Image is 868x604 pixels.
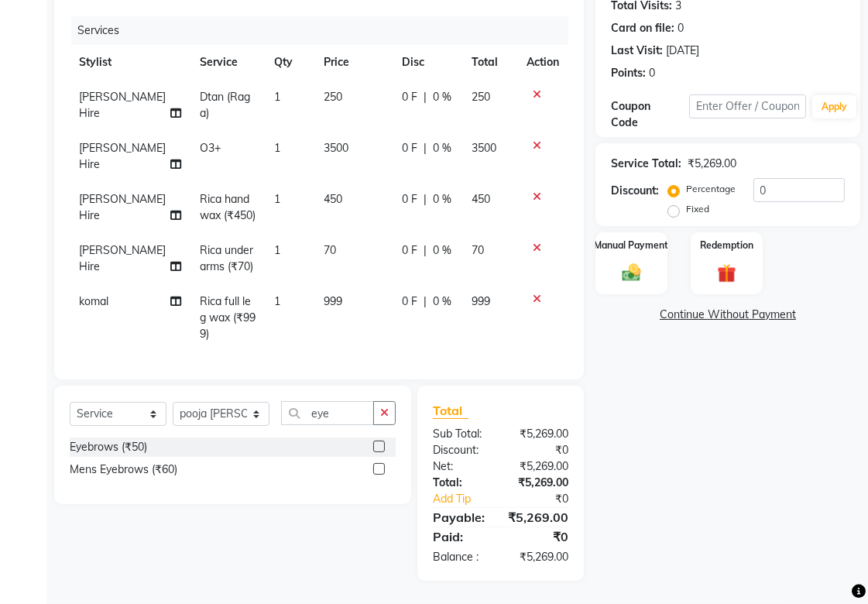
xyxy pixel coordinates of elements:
th: Qty [265,45,314,80]
span: 250 [472,90,490,104]
span: komal [79,294,108,308]
span: 450 [324,192,342,206]
span: 1 [274,90,280,104]
span: 70 [472,243,484,257]
span: 3500 [324,141,348,155]
span: 1 [274,192,280,206]
div: 0 [649,65,655,81]
span: 0 F [402,140,417,156]
span: Rica hand wax (₹450) [200,192,256,222]
a: Continue Without Payment [599,307,857,323]
div: Last Visit: [611,43,663,59]
span: | [424,191,427,208]
div: [DATE] [666,43,699,59]
span: Rica full leg wax (₹999) [200,294,256,341]
span: 999 [324,294,342,308]
span: | [424,89,427,105]
span: [PERSON_NAME] Hire [79,192,166,222]
img: _cash.svg [616,262,647,283]
span: 0 % [433,140,451,156]
span: 0 F [402,293,417,310]
button: Apply [812,95,856,118]
div: ₹5,269.00 [496,508,580,527]
span: Rica under arms (₹70) [200,243,253,273]
div: Services [71,16,580,45]
div: ₹5,269.00 [501,426,581,442]
div: ₹0 [501,442,581,458]
input: Enter Offer / Coupon Code [689,94,806,118]
label: Manual Payment [595,239,669,252]
div: Paid: [421,527,501,546]
div: Total: [421,475,501,491]
span: 0 % [433,242,451,259]
div: ₹5,269.00 [501,549,581,565]
span: Total [433,403,468,419]
div: ₹5,269.00 [501,458,581,475]
span: 70 [324,243,336,257]
div: Coupon Code [611,98,689,131]
span: 1 [274,294,280,308]
th: Disc [393,45,462,80]
span: [PERSON_NAME] Hire [79,90,166,120]
div: ₹5,269.00 [501,475,581,491]
th: Total [462,45,517,80]
th: Action [517,45,568,80]
div: Net: [421,458,501,475]
span: 0 % [433,293,451,310]
div: Sub Total: [421,426,501,442]
span: 0 % [433,191,451,208]
span: 1 [274,243,280,257]
div: ₹0 [501,527,581,546]
span: | [424,242,427,259]
img: _gift.svg [712,262,743,285]
div: Mens Eyebrows (₹60) [70,462,177,478]
span: 0 F [402,242,417,259]
div: ₹5,269.00 [688,156,736,172]
input: Search or Scan [281,401,374,425]
div: Card on file: [611,20,674,36]
span: 0 F [402,191,417,208]
div: Payable: [421,508,496,527]
span: [PERSON_NAME] Hire [79,141,166,171]
span: 0 F [402,89,417,105]
label: Redemption [700,239,753,252]
span: | [424,293,427,310]
th: Price [314,45,393,80]
label: Percentage [686,182,736,196]
span: | [424,140,427,156]
a: Add Tip [421,491,514,507]
div: Points: [611,65,646,81]
div: Balance : [421,549,501,565]
div: Discount: [421,442,501,458]
span: 450 [472,192,490,206]
label: Fixed [686,202,709,216]
span: [PERSON_NAME] Hire [79,243,166,273]
span: Dtan (Raga) [200,90,250,120]
span: 1 [274,141,280,155]
div: 0 [678,20,684,36]
th: Stylist [70,45,190,80]
div: Eyebrows (₹50) [70,439,147,455]
span: O3+ [200,141,221,155]
span: 250 [324,90,342,104]
th: Service [190,45,266,80]
div: ₹0 [514,491,580,507]
div: Discount: [611,183,659,199]
span: 0 % [433,89,451,105]
span: 999 [472,294,490,308]
span: 3500 [472,141,496,155]
div: Service Total: [611,156,681,172]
